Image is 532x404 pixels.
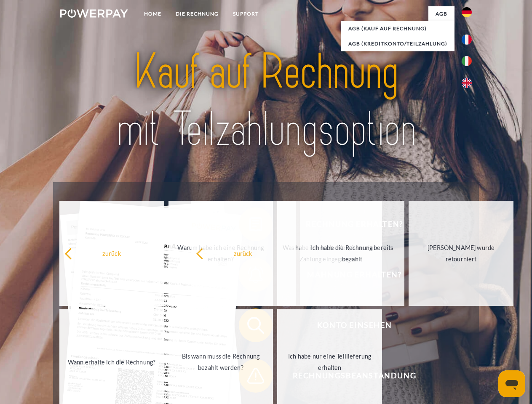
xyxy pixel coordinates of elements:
iframe: Schaltfläche zum Öffnen des Messaging-Fensters [498,370,525,397]
div: Warum habe ich eine Rechnung erhalten? [174,242,268,265]
a: AGB (Kauf auf Rechnung) [341,21,454,36]
div: Ich habe die Rechnung bereits bezahlt [305,242,400,265]
div: [PERSON_NAME] wurde retourniert [414,242,508,265]
div: Bis wann muss die Rechnung bezahlt werden? [174,351,268,373]
img: fr [462,35,472,45]
img: logo-powerpay-white.svg [60,9,128,18]
img: en [462,78,472,88]
div: Wann erhalte ich die Rechnung? [64,356,159,367]
img: title-powerpay_de.svg [80,40,452,161]
a: SUPPORT [226,6,266,21]
a: DIE RECHNUNG [168,6,226,21]
a: agb [428,6,454,21]
a: Home [137,6,168,21]
div: zurück [196,247,291,259]
img: de [462,7,472,17]
div: zurück [64,247,159,259]
img: it [462,56,472,66]
div: Ich habe nur eine Teillieferung erhalten [282,351,377,373]
a: AGB (Kreditkonto/Teilzahlung) [341,36,454,51]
